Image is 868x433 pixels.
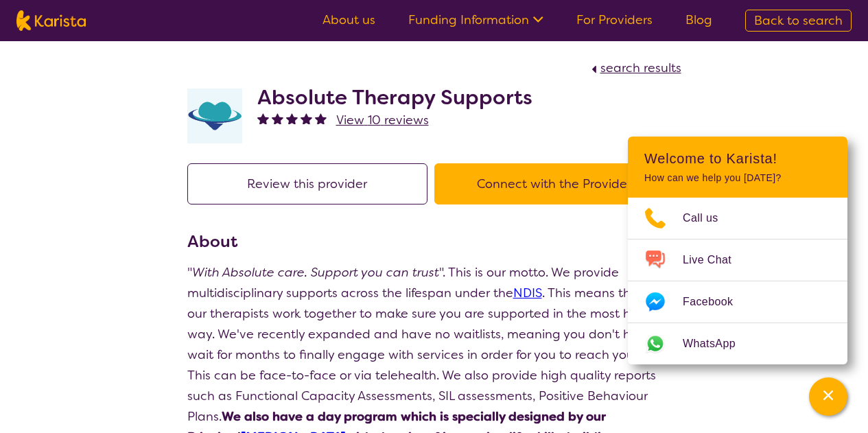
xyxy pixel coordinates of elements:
button: Connect with the Provider [434,163,675,204]
span: WhatsApp [683,333,752,354]
img: fullstar [315,113,327,124]
em: With Absolute care. Support you can trust [192,264,439,281]
h2: Absolute Therapy Supports [257,85,532,110]
img: Karista logo [16,10,86,31]
h3: About [187,229,681,254]
ul: Choose channel [628,198,847,364]
span: Back to search [754,12,843,29]
span: Call us [683,208,735,229]
img: fullstar [257,113,269,124]
a: Blog [685,12,712,28]
span: View 10 reviews [336,112,429,128]
a: Connect with the Provider [434,176,681,192]
a: Web link opens in a new tab. [628,323,847,364]
a: View 10 reviews [336,110,429,130]
span: Live Chat [683,250,748,270]
a: search results [588,60,681,76]
button: Channel Menu [809,377,847,416]
span: Facebook [683,292,749,312]
a: About us [322,12,375,28]
div: Channel Menu [628,137,847,364]
button: Review this provider [187,163,427,204]
a: Review this provider [187,176,434,192]
img: fullstar [286,113,298,124]
h2: Welcome to Karista! [644,150,831,167]
img: fullstar [301,113,312,124]
a: Funding Information [408,12,543,28]
a: Back to search [745,10,852,32]
p: How can we help you [DATE]? [644,172,831,184]
img: fullstar [272,113,283,124]
a: NDIS [513,285,542,301]
a: For Providers [576,12,653,28]
span: search results [600,60,681,76]
img: otyvwjbtyss6nczvq3hf.png [187,89,242,143]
